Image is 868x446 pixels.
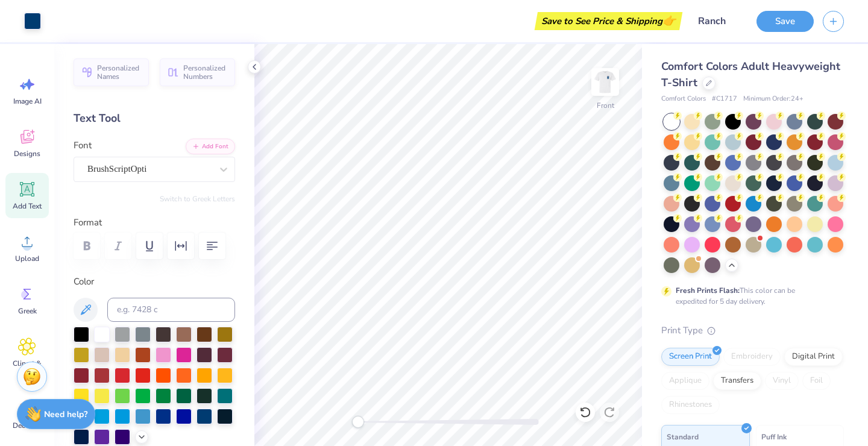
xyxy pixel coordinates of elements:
input: e.g. 7428 c [107,298,235,322]
label: Format [74,216,235,230]
div: Print Type [661,324,844,338]
button: Personalized Names [74,58,149,86]
img: Front [593,70,617,94]
span: Standard [667,430,699,443]
span: Comfort Colors [661,94,706,104]
strong: Need help? [44,409,87,420]
strong: Fresh Prints Flash: [676,286,740,295]
span: Personalized Names [97,64,142,81]
div: Applique [661,372,709,390]
span: Add Text [13,201,42,211]
span: Puff Ink [761,430,787,443]
div: Foil [802,372,831,390]
div: Front [597,100,614,111]
div: This color can be expedited for 5 day delivery. [676,285,824,307]
label: Font [74,139,92,152]
div: Transfers [713,372,761,390]
div: Save to See Price & Shipping [538,12,679,30]
div: Digital Print [784,348,843,366]
span: 👉 [662,13,676,28]
span: Greek [18,306,37,316]
button: Personalized Numbers [160,58,235,86]
span: Image AI [13,96,42,106]
div: Accessibility label [352,416,364,428]
button: Switch to Greek Letters [160,194,235,204]
div: Screen Print [661,348,720,366]
span: Designs [14,149,40,159]
span: Upload [15,254,39,263]
div: Text Tool [74,110,235,127]
div: Embroidery [723,348,781,366]
span: # C1717 [712,94,737,104]
button: Save [756,11,814,32]
input: Untitled Design [688,9,747,33]
button: Add Font [186,139,235,154]
span: Clipart & logos [7,359,47,378]
span: Decorate [13,421,42,430]
div: Rhinestones [661,396,720,414]
span: Minimum Order: 24 + [743,94,804,104]
label: Color [74,275,235,289]
span: Comfort Colors Adult Heavyweight T-Shirt [661,59,840,90]
div: Vinyl [765,372,799,390]
span: Personalized Numbers [183,64,228,81]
